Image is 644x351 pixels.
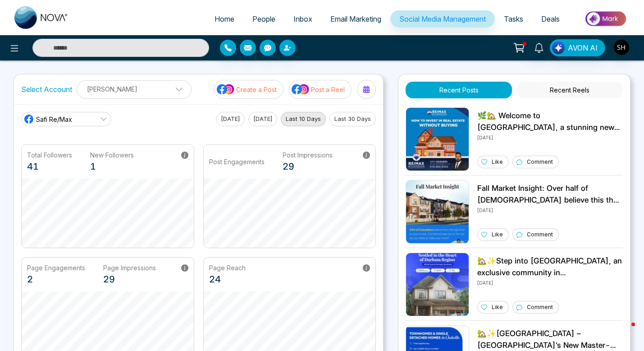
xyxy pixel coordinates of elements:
[399,14,486,23] span: Social Media Management
[504,14,523,23] span: Tasks
[406,107,469,171] img: Unable to load img.
[614,40,629,55] img: User Avatar
[552,42,565,54] img: Lead Flow
[527,158,553,166] p: Comment
[541,14,560,23] span: Deals
[209,272,246,286] p: 24
[321,10,390,28] a: Email Marketing
[516,82,623,98] button: Recent Reels
[209,263,246,272] p: Page Reach
[283,160,333,173] p: 29
[527,303,553,311] p: Comment
[330,14,381,23] span: Email Marketing
[477,278,623,286] p: [DATE]
[390,10,495,28] a: Social Media Management
[248,112,277,126] button: [DATE]
[477,328,623,351] p: 🏡✨[GEOGRAPHIC_DATA] – [GEOGRAPHIC_DATA]’s New Master-Planned Community Discover Freehold Townhome...
[236,85,277,94] p: Create a Post
[14,6,69,29] img: Nova CRM Logo
[90,160,134,173] p: 1
[289,80,352,99] button: social-media-iconPost a Reel
[103,272,156,286] p: 29
[477,133,623,141] p: [DATE]
[492,303,503,311] p: Like
[27,272,85,286] p: 2
[311,85,345,94] p: Post a Reel
[215,14,234,23] span: Home
[492,231,503,239] p: Like
[82,82,186,97] p: [PERSON_NAME]
[613,320,635,342] iframe: Intercom live chat
[27,150,72,160] p: Total Followers
[495,10,532,28] a: Tasks
[27,160,72,173] p: 41
[217,83,235,95] img: social-media-icon
[206,10,243,28] a: Home
[568,42,598,53] span: AVON AI
[90,150,134,160] p: New Followers
[527,231,553,239] p: Comment
[573,9,639,29] img: Market-place.gif
[284,10,321,28] a: Inbox
[27,263,85,272] p: Page Engagements
[550,39,605,56] button: AVON AI
[477,206,623,214] p: [DATE]
[532,10,569,28] a: Deals
[293,14,312,23] span: Inbox
[21,84,72,95] label: Select Account
[406,180,469,244] img: Unable to load img.
[243,10,284,28] a: People
[209,157,265,166] p: Post Engagements
[292,83,310,95] img: social-media-icon
[281,112,326,126] button: Last 10 Days
[252,14,275,23] span: People
[283,150,333,160] p: Post Impressions
[492,158,503,166] p: Like
[216,112,245,126] button: [DATE]
[406,253,469,316] img: Unable to load img.
[477,183,623,206] p: Fall Market Insight: Over half of [DEMOGRAPHIC_DATA] believe this the right time to buy a home. 📈...
[214,80,283,99] button: social-media-iconCreate a Post
[36,115,72,124] span: Safi Re/Max
[406,82,512,98] button: Recent Posts
[103,263,156,272] p: Page Impressions
[477,110,623,133] p: 🌿🏡 Welcome to [GEOGRAPHIC_DATA], a stunning new community of Freehold Townhomes in [GEOGRAPHIC_DA...
[329,112,376,126] button: Last 30 Days
[477,255,623,278] p: 🏡✨Step into [GEOGRAPHIC_DATA], an exclusive community in [GEOGRAPHIC_DATA], featuring stunning 32...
